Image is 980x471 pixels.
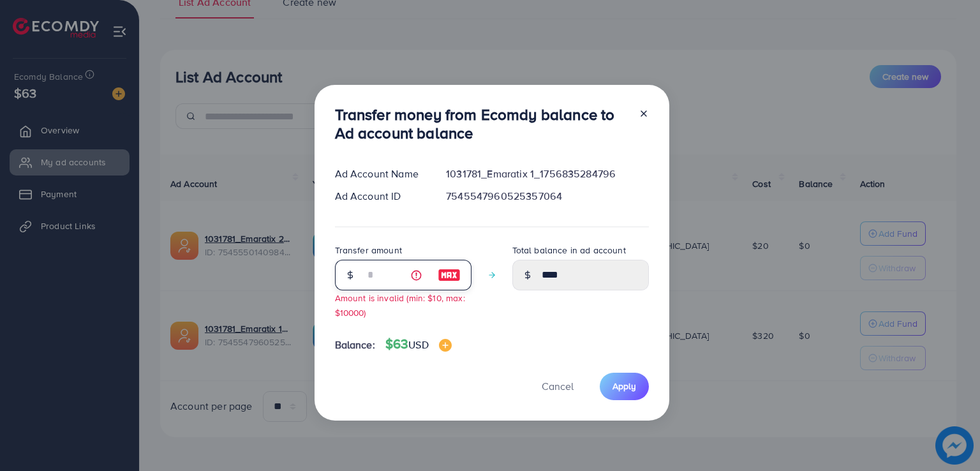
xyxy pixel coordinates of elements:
button: Cancel [526,373,590,400]
h3: Transfer money from Ecomdy balance to Ad account balance [335,105,628,142]
span: USD [408,338,428,352]
h4: $63 [385,336,452,352]
div: Ad Account Name [325,167,436,181]
label: Transfer amount [335,244,402,257]
div: Ad Account ID [325,189,436,204]
img: image [438,267,461,283]
img: image [439,339,452,352]
span: Balance: [335,338,375,352]
span: Cancel [542,379,574,393]
label: Total balance in ad account [512,244,626,257]
span: Apply [612,380,636,392]
div: 7545547960525357064 [436,189,658,204]
div: 1031781_Emaratix 1_1756835284796 [436,167,658,181]
button: Apply [600,373,649,400]
small: Amount is invalid (min: $10, max: $10000) [335,292,465,318]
